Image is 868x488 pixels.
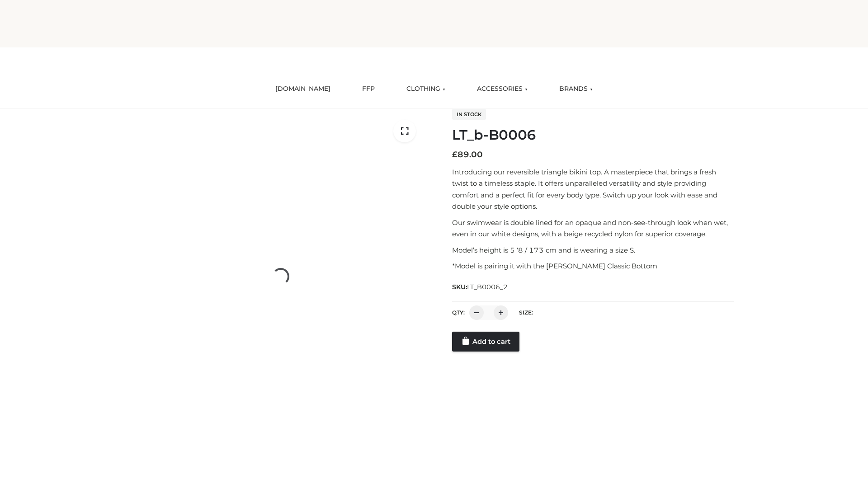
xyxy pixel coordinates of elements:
span: LT_B0006_2 [467,283,508,291]
label: Size: [519,309,533,316]
a: ACCESSORIES [470,79,534,99]
a: [DOMAIN_NAME] [269,79,337,99]
h1: LT_b-B0006 [452,127,734,143]
a: CLOTHING [400,79,452,99]
p: Model’s height is 5 ‘8 / 173 cm and is wearing a size S. [452,244,734,256]
p: Our swimwear is double lined for an opaque and non-see-through look when wet, even in our white d... [452,217,734,240]
span: £ [452,150,458,160]
a: Add to cart [452,332,519,352]
a: BRANDS [552,79,599,99]
p: Introducing our reversible triangle bikini top. A masterpiece that brings a fresh twist to a time... [452,166,734,212]
span: SKU: [452,282,509,292]
span: In stock [452,109,486,120]
a: FFP [355,79,382,99]
bdi: 89.00 [452,150,483,160]
label: QTY: [452,309,465,316]
p: *Model is pairing it with the [PERSON_NAME] Classic Bottom [452,260,734,272]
